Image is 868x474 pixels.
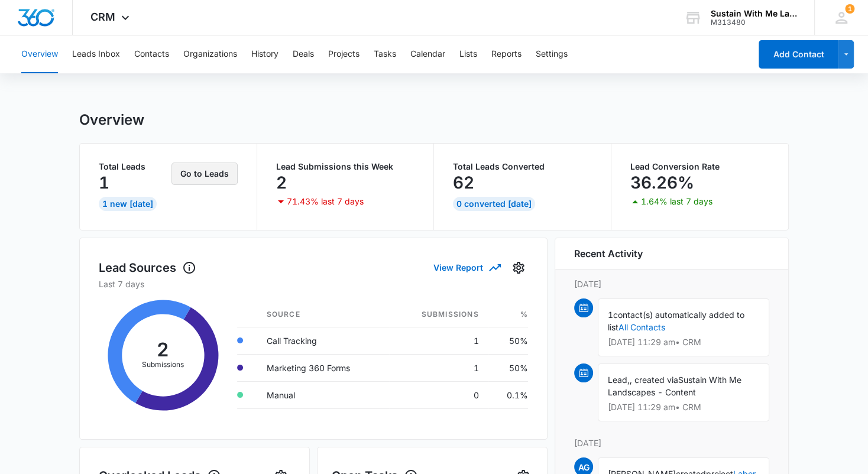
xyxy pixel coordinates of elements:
button: Reports [491,35,522,73]
td: 50% [488,327,528,354]
div: account name [711,9,797,18]
p: [DATE] [574,437,769,449]
td: 1 [389,354,488,381]
span: Lead, [608,375,630,385]
button: Go to Leads [171,163,238,185]
h1: Overview [79,111,144,129]
p: Lead Submissions this Week [276,163,415,171]
h1: Lead Sources [99,259,196,277]
button: Settings [509,258,528,277]
button: Contacts [134,35,169,73]
span: 1 [608,310,613,320]
p: 1.64% last 7 days [641,197,712,206]
td: 1 [389,327,488,354]
p: [DATE] 11:29 am • CRM [608,338,759,346]
td: Marketing 360 Forms [257,354,389,381]
p: 1 [99,173,109,192]
div: 0 Converted [DATE] [453,197,535,211]
button: Projects [328,35,359,73]
p: Last 7 days [99,278,528,290]
p: 71.43% last 7 days [287,197,364,206]
p: Total Leads Converted [453,163,592,171]
th: % [488,302,528,327]
button: View Report [433,257,500,278]
td: 50% [488,354,528,381]
p: Total Leads [99,163,169,171]
a: All Contacts [618,322,665,332]
button: Lists [459,35,477,73]
span: 1 [845,4,854,14]
button: History [251,35,278,73]
div: account id [711,18,797,27]
div: 1 New [DATE] [99,197,157,211]
button: Organizations [183,35,237,73]
span: , created via [630,375,678,385]
button: Tasks [374,35,396,73]
button: Add Contact [759,40,838,69]
div: notifications count [845,4,854,14]
button: Overview [21,35,58,73]
span: CRM [90,11,115,23]
th: Source [257,302,389,327]
p: 2 [276,173,287,192]
td: Manual [257,381,389,408]
button: Calendar [410,35,445,73]
a: Go to Leads [171,168,238,178]
p: [DATE] [574,278,769,290]
td: 0 [389,381,488,408]
button: Leads Inbox [72,35,120,73]
p: 62 [453,173,474,192]
p: [DATE] 11:29 am • CRM [608,403,759,411]
span: contact(s) automatically added to list [608,310,744,332]
button: Deals [293,35,314,73]
button: Settings [536,35,568,73]
td: Call Tracking [257,327,389,354]
p: 36.26% [630,173,694,192]
h6: Recent Activity [574,246,643,261]
td: 0.1% [488,381,528,408]
p: Lead Conversion Rate [630,163,770,171]
th: Submissions [389,302,488,327]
